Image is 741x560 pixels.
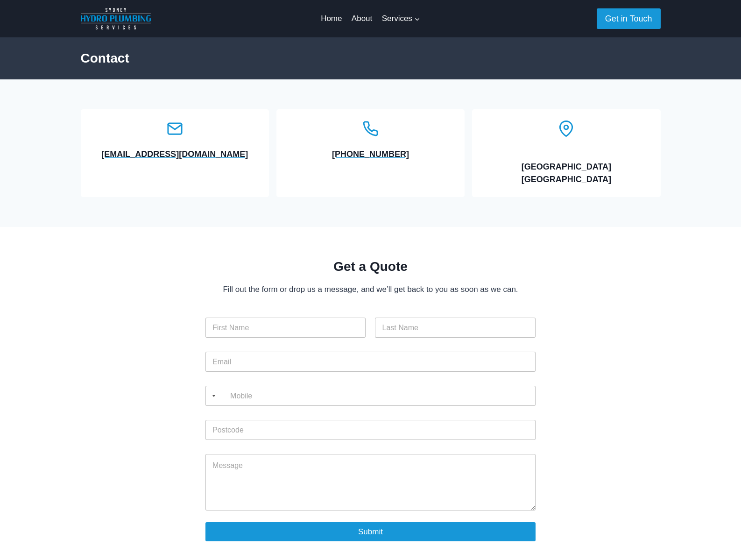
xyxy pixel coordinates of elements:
button: Selected country [205,386,219,406]
a: Get in Touch [597,8,661,28]
a: About [347,7,377,30]
a: Home [316,7,347,30]
a: [EMAIL_ADDRESS][DOMAIN_NAME] [92,137,258,161]
button: Submit [205,522,536,541]
input: Postcode [205,420,536,440]
h2: Contact [81,49,661,68]
span: Services [382,12,420,25]
input: First Name [205,318,366,338]
p: Fill out the form or drop us a message, and we’ll get back to you as soon as we can. [205,283,536,296]
a: [PHONE_NUMBER] [288,137,453,161]
h6: [GEOGRAPHIC_DATA] [GEOGRAPHIC_DATA] [483,149,649,186]
input: Mobile [205,386,536,406]
input: Email [205,352,536,372]
nav: Primary Navigation [316,7,425,30]
h2: Get a Quote [205,257,536,276]
img: Sydney Hydro Plumbing Logo [81,8,151,29]
a: Services [377,7,425,30]
input: Last Name [375,318,535,338]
